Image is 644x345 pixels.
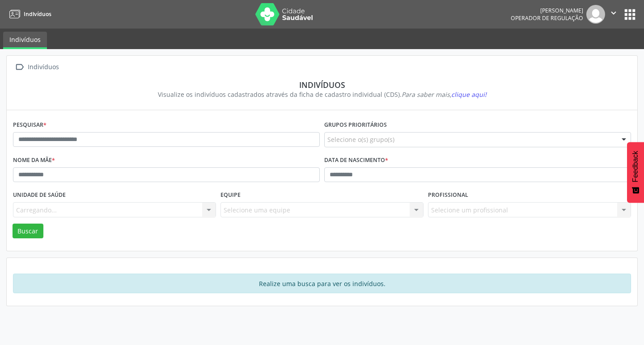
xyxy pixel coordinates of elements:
div: Visualize os indivíduos cadastrados através da ficha de cadastro individual (CDS). [19,90,625,99]
span: clique aqui! [451,90,487,99]
span: Operador de regulação [511,14,583,22]
div: Indivíduos [19,80,625,90]
label: Profissional [428,188,468,202]
span: Feedback [631,151,640,182]
button: Feedback - Mostrar pesquisa [627,142,644,203]
div: Realize uma busca para ver os indivíduos. [13,274,631,293]
button:  [605,5,622,24]
i:  [609,8,619,18]
label: Nome da mãe [13,154,55,167]
label: Unidade de saúde [13,188,66,202]
span: Selecione o(s) grupo(s) [327,135,394,144]
div: [PERSON_NAME] [511,7,583,14]
a:  Indivíduos [13,61,60,74]
label: Grupos prioritários [324,118,387,132]
label: Pesquisar [13,118,47,132]
button: apps [622,7,638,22]
span: Indivíduos [24,10,51,18]
i:  [13,61,26,74]
a: Indivíduos [6,7,51,21]
button: Buscar [13,224,43,239]
img: img [586,5,605,24]
i: Para saber mais, [402,90,487,99]
div: Indivíduos [26,61,60,74]
a: Indivíduos [3,32,47,49]
label: Equipe [220,188,241,202]
label: Data de nascimento [324,154,388,167]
